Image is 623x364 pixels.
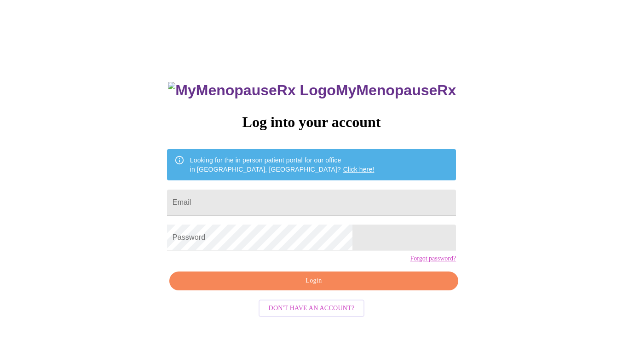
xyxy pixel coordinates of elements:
[259,300,365,318] button: Don't have an account?
[256,304,367,312] a: Don't have an account?
[168,82,456,99] h3: MyMenopauseRx
[190,152,375,178] div: Looking for the in person patient portal for our office in [GEOGRAPHIC_DATA], [GEOGRAPHIC_DATA]?
[410,255,456,262] a: Forgot password?
[269,303,355,314] span: Don't have an account?
[180,275,448,287] span: Login
[343,166,375,173] a: Click here!
[167,114,456,131] h3: Log into your account
[169,272,458,290] button: Login
[168,82,335,99] img: MyMenopauseRx Logo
